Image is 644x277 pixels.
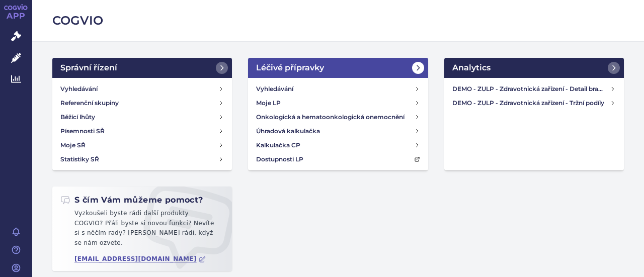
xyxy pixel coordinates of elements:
h4: DEMO - ZULP - Zdravotnická zařízení - Tržní podíly [452,98,610,108]
h4: Statistiky SŘ [60,154,99,164]
h2: Léčivé přípravky [256,62,324,74]
a: DEMO - ZULP - Zdravotnická zařízení - Detail brandu [448,82,620,96]
h2: Analytics [452,62,491,74]
h4: Úhradová kalkulačka [256,126,320,136]
a: DEMO - ZULP - Zdravotnická zařízení - Tržní podíly [448,96,620,110]
a: Statistiky SŘ [56,152,228,166]
h4: Moje LP [256,98,281,108]
h4: Moje SŘ [60,140,86,150]
a: Referenční skupiny [56,96,228,110]
p: Vyzkoušeli byste rádi další produkty COGVIO? Přáli byste si novou funkci? Nevíte si s něčím rady?... [60,209,224,252]
a: Vyhledávání [56,82,228,96]
h2: COGVIO [52,12,624,29]
h4: Kalkulačka CP [256,140,300,150]
h2: S čím Vám můžeme pomoct? [60,195,203,206]
a: Moje LP [252,96,424,110]
h4: Písemnosti SŘ [60,126,105,136]
a: Moje SŘ [56,138,228,152]
a: Onkologická a hematoonkologická onemocnění [252,110,424,124]
h4: Vyhledávání [60,84,98,94]
a: Správní řízení [52,58,232,78]
a: Kalkulačka CP [252,138,424,152]
a: Vyhledávání [252,82,424,96]
h4: Dostupnosti LP [256,154,303,164]
a: Analytics [444,58,624,78]
h4: Referenční skupiny [60,98,119,108]
a: Běžící lhůty [56,110,228,124]
h4: Běžící lhůty [60,112,95,122]
h4: Vyhledávání [256,84,293,94]
a: Úhradová kalkulačka [252,124,424,138]
a: Léčivé přípravky [248,58,428,78]
h2: Správní řízení [60,62,117,74]
h4: Onkologická a hematoonkologická onemocnění [256,112,405,122]
h4: DEMO - ZULP - Zdravotnická zařízení - Detail brandu [452,84,610,94]
a: Dostupnosti LP [252,152,424,166]
a: [EMAIL_ADDRESS][DOMAIN_NAME] [74,255,206,263]
a: Písemnosti SŘ [56,124,228,138]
